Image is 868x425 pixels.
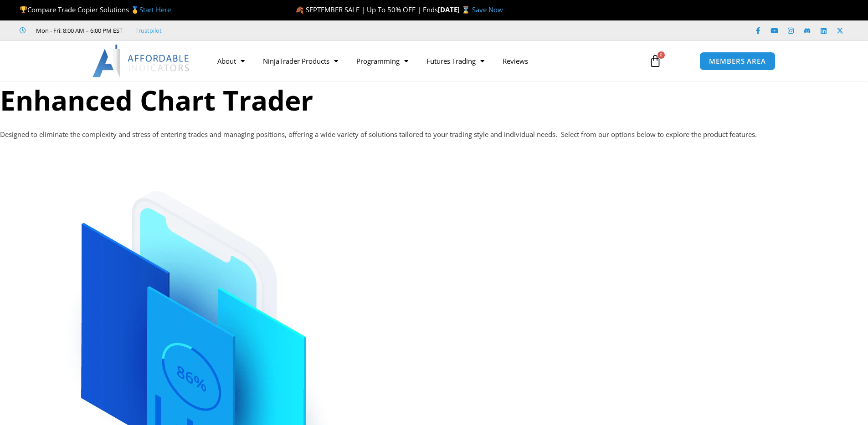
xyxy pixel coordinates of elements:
[92,45,190,77] img: LogoAI | Affordable Indicators – NinjaTrader
[417,51,493,71] a: Futures Trading
[493,51,537,71] a: Reviews
[208,51,254,71] a: About
[254,51,347,71] a: NinjaTrader Products
[20,6,27,13] img: 🏆
[709,58,766,65] span: MEMBERS AREA
[657,51,665,59] span: 0
[635,48,675,74] a: 0
[20,5,171,14] span: Compare Trade Copier Solutions 🥇
[699,52,776,71] a: MEMBERS AREA
[139,5,171,14] a: Start Here
[472,5,503,14] a: Save Now
[347,51,417,71] a: Programming
[135,25,162,36] a: Trustpilot
[438,5,472,14] strong: [DATE] ⌛
[34,25,123,36] span: Mon - Fri: 8:00 AM – 6:00 PM EST
[208,51,638,71] nav: Menu
[295,5,438,14] span: 🍂 SEPTEMBER SALE | Up To 50% OFF | Ends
